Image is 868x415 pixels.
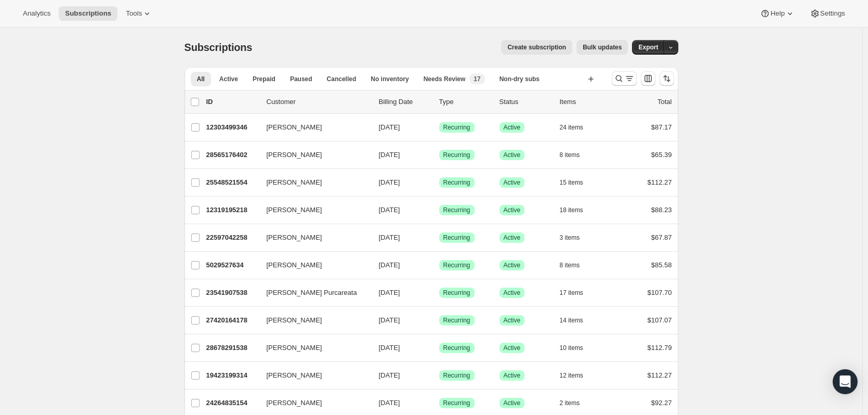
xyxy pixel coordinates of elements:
[443,289,470,297] span: Recurring
[267,232,322,243] span: [PERSON_NAME]
[754,6,801,21] button: Help
[560,368,595,383] button: 12 items
[560,316,583,325] span: 14 items
[507,43,566,51] span: Create subscription
[260,202,364,218] button: [PERSON_NAME]
[504,206,521,214] span: Active
[206,260,258,270] p: 5029527634
[379,261,400,269] span: [DATE]
[260,174,364,191] button: [PERSON_NAME]
[648,344,672,352] span: $112.79
[439,97,491,107] div: Type
[260,257,364,274] button: [PERSON_NAME]
[379,123,400,131] span: [DATE]
[560,97,612,107] div: Items
[267,205,322,215] span: [PERSON_NAME]
[651,234,672,241] span: $67.87
[267,150,322,160] span: [PERSON_NAME]
[560,286,595,300] button: 17 items
[197,75,205,83] span: All
[820,9,845,18] span: Settings
[260,284,364,301] button: [PERSON_NAME] Purcareata
[504,261,521,269] span: Active
[206,288,258,298] p: 23541907538
[206,97,258,107] p: ID
[379,151,400,159] span: [DATE]
[379,344,400,352] span: [DATE]
[638,43,658,51] span: Export
[327,75,357,83] span: Cancelled
[253,75,275,83] span: Prepaid
[290,75,312,83] span: Paused
[560,399,580,407] span: 2 items
[206,258,672,273] div: 5029527634[PERSON_NAME][DATE]SuccessRecurringSuccessActive8 items$85.58
[379,316,400,324] span: [DATE]
[260,340,364,356] button: [PERSON_NAME]
[206,368,672,383] div: 19423199314[PERSON_NAME][DATE]SuccessRecurringSuccessActive12 items$112.27
[576,40,628,55] button: Bulk updates
[560,203,595,217] button: 18 items
[206,343,258,353] p: 28678291538
[443,344,470,352] span: Recurring
[206,150,258,160] p: 28565176402
[206,120,672,135] div: 12303499346[PERSON_NAME][DATE]SuccessRecurringSuccessActive24 items$87.17
[804,6,851,21] button: Settings
[770,9,784,18] span: Help
[504,344,521,352] span: Active
[632,40,664,55] button: Export
[499,97,551,107] p: Status
[499,75,540,83] span: Non-dry subs
[443,234,470,242] span: Recurring
[206,177,258,188] p: 25548521554
[267,343,322,353] span: [PERSON_NAME]
[583,72,599,86] button: Create new view
[504,123,521,132] span: Active
[206,370,258,381] p: 19423199314
[267,288,357,298] span: [PERSON_NAME] Purcareata
[185,42,253,53] span: Subscriptions
[443,399,470,407] span: Recurring
[371,75,409,83] span: No inventory
[560,313,595,328] button: 14 items
[560,151,580,159] span: 8 items
[443,151,470,159] span: Recurring
[560,234,580,242] span: 3 items
[651,151,672,159] span: $65.39
[260,312,364,329] button: [PERSON_NAME]
[219,75,238,83] span: Active
[560,396,591,410] button: 2 items
[267,122,322,133] span: [PERSON_NAME]
[267,370,322,381] span: [PERSON_NAME]
[379,399,400,407] span: [DATE]
[583,43,622,51] span: Bulk updates
[504,316,521,325] span: Active
[260,367,364,384] button: [PERSON_NAME]
[443,123,470,132] span: Recurring
[651,123,672,131] span: $87.17
[504,371,521,380] span: Active
[560,344,583,352] span: 10 items
[379,97,431,107] p: Billing Date
[443,178,470,187] span: Recurring
[641,71,655,86] button: Customize table column order and visibility
[65,9,111,18] span: Subscriptions
[206,230,672,245] div: 22597042258[PERSON_NAME][DATE]SuccessRecurringSuccessActive3 items$67.87
[560,206,583,214] span: 18 items
[560,341,595,355] button: 10 items
[560,258,591,273] button: 8 items
[833,369,858,394] div: Open Intercom Messenger
[504,151,521,159] span: Active
[206,148,672,162] div: 28565176402[PERSON_NAME][DATE]SuccessRecurringSuccessActive8 items$65.39
[126,9,142,18] span: Tools
[443,371,470,380] span: Recurring
[560,178,583,187] span: 15 items
[379,289,400,296] span: [DATE]
[560,123,583,132] span: 24 items
[660,71,674,86] button: Sort the results
[560,148,591,162] button: 8 items
[59,6,117,21] button: Subscriptions
[648,316,672,324] span: $107.07
[206,175,672,190] div: 25548521554[PERSON_NAME][DATE]SuccessRecurringSuccessActive15 items$112.27
[560,261,580,269] span: 8 items
[504,289,521,297] span: Active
